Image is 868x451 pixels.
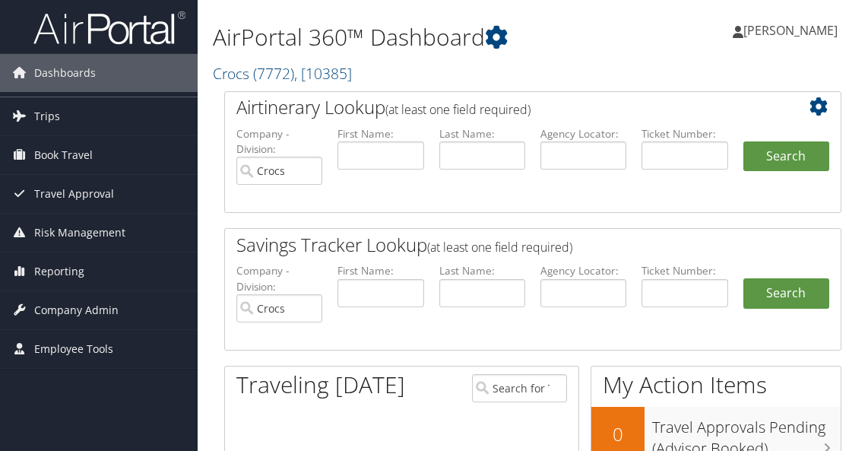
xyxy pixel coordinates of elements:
[236,232,778,258] h2: Savings Tracker Lookup
[540,263,626,278] label: Agency Locator:
[236,126,322,157] label: Company - Division:
[641,126,727,141] label: Ticket Number:
[236,263,322,294] label: Company - Division:
[34,252,84,291] span: Reporting
[743,141,829,172] button: Search
[337,263,423,278] label: First Name:
[337,126,423,141] label: First Name:
[472,374,567,402] input: Search for Traveler
[641,263,727,278] label: Ticket Number:
[591,369,841,401] h1: My Action Items
[213,21,639,53] h1: AirPortal 360™ Dashboard
[34,175,114,213] span: Travel Approval
[34,291,119,329] span: Company Admin
[213,63,352,84] a: Crocs
[34,97,60,135] span: Trips
[34,214,125,252] span: Risk Management
[236,294,322,322] input: search accounts
[34,54,96,92] span: Dashboards
[34,330,113,368] span: Employee Tools
[385,101,531,118] span: (at least one field required)
[236,369,405,401] h1: Traveling [DATE]
[294,63,352,84] span: , [ 10385 ]
[427,239,572,256] span: (at least one field required)
[439,126,525,141] label: Last Name:
[253,63,294,84] span: ( 7772 )
[733,8,853,53] a: [PERSON_NAME]
[540,126,626,141] label: Agency Locator:
[743,22,838,39] span: [PERSON_NAME]
[236,94,778,120] h2: Airtinerary Lookup
[743,278,829,309] a: Search
[34,136,93,174] span: Book Travel
[33,10,185,46] img: airportal-logo.png
[439,263,525,278] label: Last Name:
[591,421,645,447] h2: 0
